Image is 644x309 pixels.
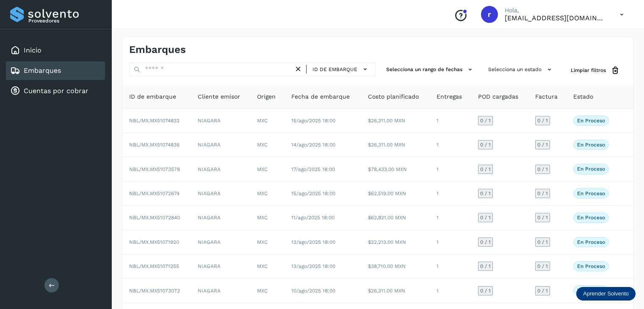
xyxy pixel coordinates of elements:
div: Inicio [6,41,105,60]
td: NIAGARA [191,157,250,181]
td: $78,433.00 MXN [361,157,430,181]
td: $22,213.00 MXN [361,230,430,254]
td: MXC [250,133,285,157]
button: ID de embarque [310,63,372,75]
span: 14/ago/2025 18:00 [291,142,335,148]
td: NIAGARA [191,109,250,133]
td: MXC [250,157,285,181]
td: $62,519.00 MXN [361,182,430,206]
span: Cliente emisor [198,92,240,101]
span: NBL/MX.MX51071920 [129,239,179,245]
span: 0 / 1 [537,118,548,123]
span: NBL/MX.MX51074832 [129,118,180,124]
span: Costo planificado [368,92,419,101]
span: 0 / 1 [537,288,548,293]
span: 15/ago/2025 18:00 [291,190,335,196]
td: MXC [250,254,285,279]
td: 1 [430,254,471,279]
p: Proveedores [28,18,102,24]
span: Fecha de embarque [291,92,350,101]
button: Selecciona un rango de fechas [383,63,478,77]
td: 1 [430,279,471,303]
button: Limpiar filtros [564,63,627,78]
span: 0 / 1 [480,142,491,147]
p: En proceso [577,215,605,221]
p: En proceso [577,142,605,148]
td: NIAGARA [191,133,250,157]
span: 0 / 1 [537,167,548,172]
p: En proceso [577,118,605,124]
p: En proceso [577,239,605,245]
a: Inicio [24,46,41,54]
td: $63,821.00 MXN [361,206,430,230]
td: $26,311.00 MXN [361,109,430,133]
span: 0 / 1 [537,142,548,147]
td: 1 [430,206,471,230]
span: 0 / 1 [537,240,548,245]
span: NBL/MX.MX51072840 [129,215,180,221]
span: Origen [257,92,276,101]
span: Limpiar filtros [571,66,606,74]
span: 11/ago/2025 18:00 [291,215,334,221]
span: 0 / 1 [480,118,491,123]
span: NBL/MX.MX51074836 [129,142,180,148]
td: NIAGARA [191,230,250,254]
td: NIAGARA [191,182,250,206]
td: 1 [430,230,471,254]
span: 0 / 1 [537,215,548,220]
span: 0 / 1 [480,167,491,172]
span: NBL/MX.MX51073578 [129,166,180,172]
span: 15/ago/2025 18:00 [291,118,335,124]
span: 0 / 1 [480,240,491,245]
td: MXC [250,206,285,230]
span: Factura [535,92,558,101]
p: Aprender Solvento [583,290,629,297]
p: Hola, [505,7,606,14]
p: En proceso [577,190,605,196]
a: Cuentas por cobrar [24,87,88,95]
div: Embarques [6,61,105,80]
span: NBL/MX.MX51071255 [129,263,179,269]
p: romanreyes@tumsa.com.mx [505,14,606,22]
td: MXC [250,182,285,206]
td: MXC [250,279,285,303]
td: MXC [250,109,285,133]
span: Entregas [437,92,462,101]
span: NBL/MX.MX51073073 [129,288,180,294]
h4: Embarques [129,44,186,56]
span: 0 / 1 [480,191,491,196]
td: MXC [250,230,285,254]
span: 0 / 1 [480,264,491,269]
span: 13/ago/2025 18:00 [291,263,335,269]
span: 0 / 1 [537,264,548,269]
a: Embarques [24,66,61,74]
span: 10/ago/2025 18:00 [291,288,335,294]
td: NIAGARA [191,254,250,279]
span: 0 / 1 [480,215,491,220]
span: 0 / 1 [537,191,548,196]
span: 17/ago/2025 18:00 [291,166,335,172]
span: Estado [573,92,593,101]
td: NIAGARA [191,279,250,303]
td: NIAGARA [191,206,250,230]
td: 1 [430,182,471,206]
td: $38,710.00 MXN [361,254,430,279]
td: $26,311.00 MXN [361,279,430,303]
p: En proceso [577,263,605,269]
td: 1 [430,109,471,133]
p: En proceso [577,287,605,293]
span: 0 / 1 [480,288,491,293]
p: En proceso [577,166,605,172]
span: NBL/MX.MX51072674 [129,190,180,196]
span: ID de embarque [129,92,176,101]
span: 13/ago/2025 18:00 [291,239,335,245]
div: Aprender Solvento [576,287,636,301]
button: Selecciona un estado [485,63,557,77]
td: 1 [430,157,471,181]
td: $26,311.00 MXN [361,133,430,157]
td: 1 [430,133,471,157]
div: Cuentas por cobrar [6,82,105,100]
span: POD cargadas [478,92,518,101]
span: ID de embarque [312,66,357,73]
